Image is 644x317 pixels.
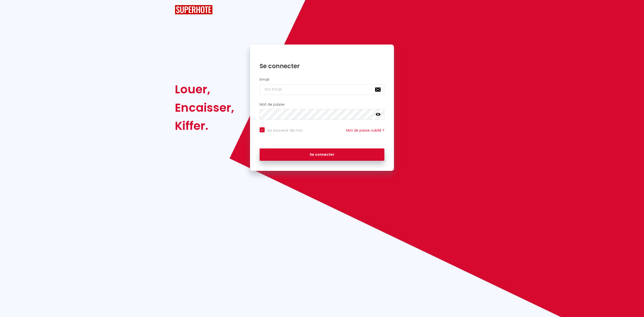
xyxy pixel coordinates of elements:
input: Ton Email [260,84,384,95]
a: Mot de passe oublié ? [346,128,384,133]
div: Kiffer. [175,117,234,135]
h2: Email [260,77,384,82]
img: SuperHote logo [175,5,213,14]
button: Se connecter [260,148,384,161]
h2: Mot de passe [260,102,384,107]
div: Encaisser, [175,99,234,117]
h1: Se connecter [260,62,384,70]
div: Louer, [175,80,234,98]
